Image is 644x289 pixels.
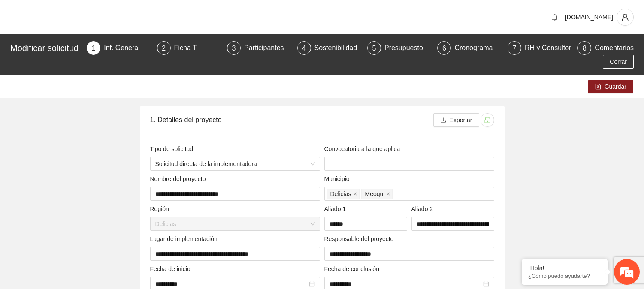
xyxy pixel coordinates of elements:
div: 1Inf. General [87,41,150,55]
span: user [617,13,633,21]
span: Tipo de solicitud [150,144,197,154]
span: Meoqui [361,189,393,199]
div: Participantes [244,41,291,55]
span: close [353,192,357,196]
div: Inf. General [104,41,147,55]
span: Meoqui [365,189,385,199]
span: Guardar [605,82,626,91]
span: 7 [512,45,516,52]
span: bell [548,14,561,21]
span: Delicias [330,189,351,199]
span: [DOMAIN_NAME] [565,14,613,21]
span: Nombre del proyecto [150,174,209,184]
div: Modificar solicitud [10,41,82,55]
div: 3Participantes [227,41,290,55]
span: 3 [232,45,236,52]
button: user [617,9,634,26]
span: Solicitud directa de la implementadora [155,157,315,170]
div: 7RH y Consultores [508,41,571,55]
div: 5Presupuesto [367,41,430,55]
p: ¿Cómo puedo ayudarte? [528,273,601,279]
button: unlock [481,113,494,127]
div: 8Comentarios [577,41,634,55]
span: Responsable del proyecto [324,234,397,244]
span: 1 [92,45,96,52]
span: Delicias [155,217,315,230]
div: 6Cronograma [437,41,500,55]
span: Delicias [327,189,360,199]
span: Fecha de inicio [150,264,194,274]
div: Sostenibilidad [314,41,364,55]
div: Presupuesto [384,41,430,55]
div: 2Ficha T [157,41,220,55]
span: 4 [302,45,306,52]
span: 6 [442,45,446,52]
span: 5 [372,45,376,52]
div: Comentarios [595,41,634,55]
span: Aliado 2 [411,204,436,214]
button: Cerrar [603,55,634,69]
div: RH y Consultores [525,41,585,55]
span: unlock [481,117,494,123]
span: Exportar [450,115,472,125]
span: Región [150,204,172,214]
div: ¡Hola! [528,265,601,271]
div: 4Sostenibilidad [297,41,360,55]
span: Municipio [324,174,353,184]
span: close [386,192,390,196]
span: save [595,84,601,90]
span: 2 [162,45,166,52]
span: Lugar de implementación [150,234,221,244]
span: download [440,117,446,124]
div: Cronograma [454,41,499,55]
span: Fecha de conclusión [324,264,383,274]
button: bell [548,10,562,24]
span: Cerrar [610,57,627,66]
span: Aliado 1 [324,204,349,214]
div: Ficha T [174,41,204,55]
span: Convocatoria a la que aplica [324,144,403,154]
button: saveGuardar [588,80,633,93]
div: 1. Detalles del proyecto [150,108,433,132]
button: downloadExportar [433,113,479,127]
span: 8 [583,45,587,52]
